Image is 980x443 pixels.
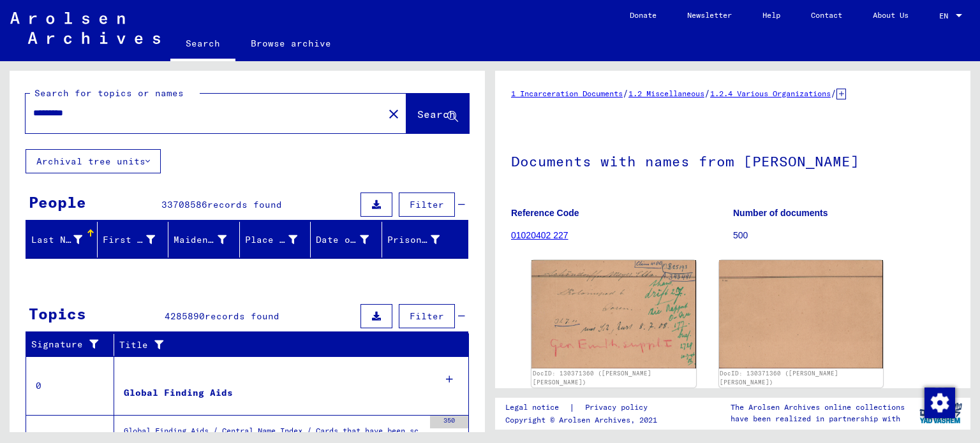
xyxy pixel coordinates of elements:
[831,87,836,99] span: /
[103,229,172,250] div: First Name
[382,222,468,258] mat-header-cell: Prisoner #
[410,199,444,210] span: Filter
[387,229,456,250] div: Prisoner #
[533,370,651,386] a: DocID: 130371360 ([PERSON_NAME] [PERSON_NAME])
[917,397,965,429] img: yv_logo.png
[381,101,406,126] button: Clear
[29,191,86,214] div: People
[34,87,184,99] mat-label: Search for topics or names
[174,229,242,250] div: Maiden Name
[386,106,401,122] mat-icon: close
[235,28,346,59] a: Browse archive
[733,229,954,242] p: 500
[399,304,455,328] button: Filter
[731,402,905,413] p: The Arolsen Archives online collections
[170,28,235,61] a: Search
[511,132,954,188] h1: Documents with names from [PERSON_NAME]
[103,233,156,247] div: First Name
[207,199,282,210] span: records found
[511,89,623,98] a: 1 Incarceration Documents
[704,87,710,99] span: /
[575,401,663,414] a: Privacy policy
[165,310,205,322] span: 4285890
[417,108,456,120] span: Search
[410,310,444,322] span: Filter
[98,222,169,258] mat-header-cell: First Name
[511,208,579,218] b: Reference Code
[31,229,98,250] div: Last Name
[10,12,160,44] img: Arolsen_neg.svg
[387,233,440,247] div: Prisoner #
[399,192,455,217] button: Filter
[174,233,226,247] div: Maiden Name
[119,338,443,352] div: Title
[245,233,298,247] div: Place of Birth
[924,387,954,418] div: Change consent
[119,335,456,355] div: Title
[939,11,953,20] span: EN
[924,388,955,418] img: Change consent
[316,233,369,247] div: Date of Birth
[311,222,382,258] mat-header-cell: Date of Birth
[710,89,831,98] a: 1.2.4 Various Organizations
[719,260,884,368] img: 002.jpg
[26,149,161,173] button: Archival tree units
[26,222,98,258] mat-header-cell: Last Name
[205,310,279,322] span: records found
[161,199,207,210] span: 33708586
[623,87,628,99] span: /
[29,302,86,325] div: Topics
[31,338,104,351] div: Signature
[124,425,424,443] div: Global Finding Aids / Central Name Index / Cards that have been scanned during first sequential m...
[168,222,240,258] mat-header-cell: Maiden Name
[511,230,568,240] a: 01020402 227
[31,335,117,355] div: Signature
[531,260,696,368] img: 001.jpg
[628,89,704,98] a: 1.2 Miscellaneous
[245,229,314,250] div: Place of Birth
[406,94,469,133] button: Search
[316,229,385,250] div: Date of Birth
[430,416,468,428] div: 350
[505,414,663,426] p: Copyright © Arolsen Archives, 2021
[31,233,82,247] div: Last Name
[720,370,838,386] a: DocID: 130371360 ([PERSON_NAME] [PERSON_NAME])
[505,401,663,414] div: |
[26,356,114,415] td: 0
[731,413,905,425] p: have been realized in partnership with
[240,222,311,258] mat-header-cell: Place of Birth
[124,386,233,400] div: Global Finding Aids
[733,208,828,218] b: Number of documents
[505,401,569,414] a: Legal notice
